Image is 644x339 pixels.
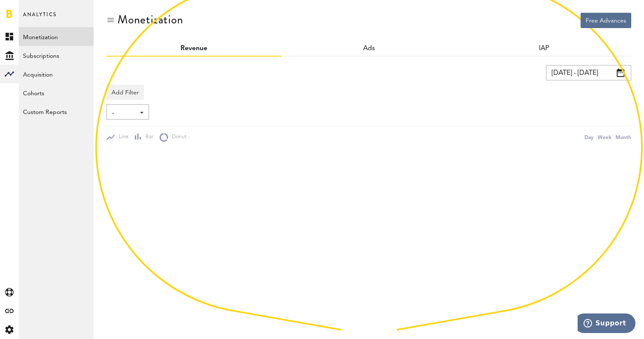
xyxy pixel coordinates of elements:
[581,13,631,28] button: Free Advances
[117,13,183,26] div: Monetization
[539,45,549,52] a: IAP
[115,134,129,141] span: Line
[615,133,631,142] div: Month
[598,133,611,142] div: Week
[106,85,144,100] button: Add Filter
[19,83,94,102] a: Cohorts
[363,45,375,52] a: Ads
[168,134,186,141] span: Donut
[112,106,135,120] span: -
[19,46,94,65] a: Subscriptions
[584,133,593,142] div: Day
[19,102,94,121] a: Custom Reports
[23,9,57,27] span: Analytics
[180,45,207,52] a: Revenue
[142,134,153,141] span: Bar
[578,313,635,335] iframe: Opens a widget where you can find more information
[19,27,94,46] a: Monetization
[19,65,94,83] a: Acquisition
